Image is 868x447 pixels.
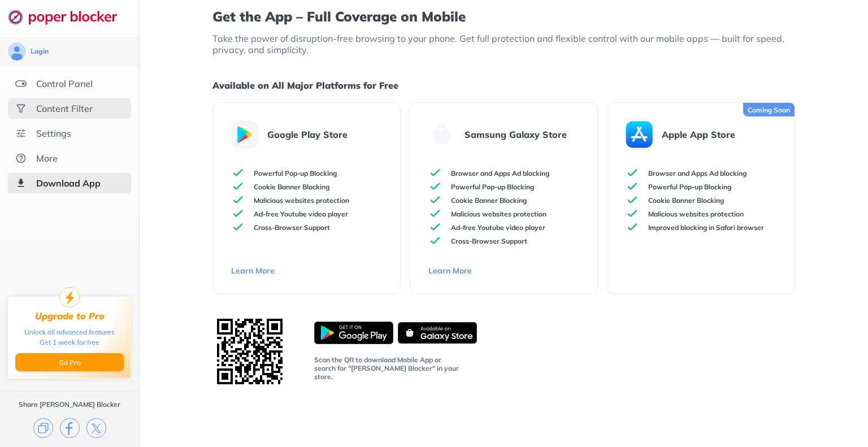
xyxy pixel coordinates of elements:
[231,207,245,220] img: check-green.svg
[428,220,442,234] img: check-green.svg
[31,47,49,56] div: Login
[314,355,461,381] p: Scan the QR to download Mobile App or search for "[PERSON_NAME] Blocker" in your store.
[398,322,477,344] img: galaxy-store-badge.svg
[428,266,579,276] a: Learn More
[254,169,337,177] p: Powerful Pop-up Blocking
[662,129,735,140] p: Apple App Store
[36,103,93,114] div: Content Filter
[428,180,442,193] img: check-green.svg
[451,237,527,245] p: Cross-Browser Support
[231,193,245,207] img: check-green.svg
[626,180,639,193] img: check-green.svg
[231,266,382,276] a: Learn More
[36,128,71,139] div: Settings
[465,129,567,140] p: Samsung Galaxy Store
[36,153,58,164] div: More
[33,418,53,438] img: copy.svg
[648,223,764,232] p: Improved blocking in Safari browser
[451,223,545,232] p: Ad-free Youtube video player
[15,78,27,89] img: features.svg
[267,129,348,140] p: Google Play Store
[428,166,442,180] img: check-green.svg
[626,207,639,220] img: check-green.svg
[254,183,329,191] p: Cookie Banner Blocking
[15,177,27,189] img: download-app-selected.svg
[212,314,287,389] img: QR Code
[36,78,93,89] div: Control Panel
[231,220,245,234] img: check-green.svg
[648,196,724,205] p: Cookie Banner Blocking
[314,322,393,344] img: android-store-badge.svg
[428,207,442,220] img: check-green.svg
[451,169,549,177] p: Browser and Apps Ad blocking
[15,153,27,164] img: about.svg
[626,220,639,234] img: check-green.svg
[428,121,455,148] img: galaxy-store.svg
[212,33,795,55] p: Take the power of disruption-free browsing to your phone. Get full protection and flexible contro...
[648,183,731,191] p: Powerful Pop-up Blocking
[15,353,124,371] button: Go Pro
[212,9,795,24] h1: Get the App – Full Coverage on Mobile
[231,166,245,180] img: check-green.svg
[451,183,534,191] p: Powerful Pop-up Blocking
[254,196,349,205] p: Malicious websites protection
[451,210,546,218] p: Malicious websites protection
[8,9,129,25] img: logo-webpage.svg
[428,234,442,248] img: check-green.svg
[60,418,80,438] img: facebook.svg
[231,180,245,193] img: check-green.svg
[36,177,101,189] div: Download App
[35,311,105,322] div: Upgrade to Pro
[40,337,99,348] div: Get 1 week for free
[626,193,639,207] img: check-green.svg
[231,121,258,148] img: android-store.svg
[648,210,744,218] p: Malicious websites protection
[451,196,527,205] p: Cookie Banner Blocking
[86,418,106,438] img: x.svg
[212,78,795,93] h1: Available on All Major Platforms for Free
[24,327,115,337] div: Unlock all advanced features
[428,193,442,207] img: check-green.svg
[15,103,27,114] img: social.svg
[743,103,795,116] div: Coming Soon
[15,128,27,139] img: settings.svg
[254,210,348,218] p: Ad-free Youtube video player
[626,121,653,148] img: apple-store.svg
[254,223,330,232] p: Cross-Browser Support
[19,400,120,409] div: Share [PERSON_NAME] Blocker
[626,166,639,180] img: check-green.svg
[8,42,26,60] img: avatar.svg
[59,287,80,307] img: upgrade-to-pro.svg
[648,169,747,177] p: Browser and Apps Ad blocking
